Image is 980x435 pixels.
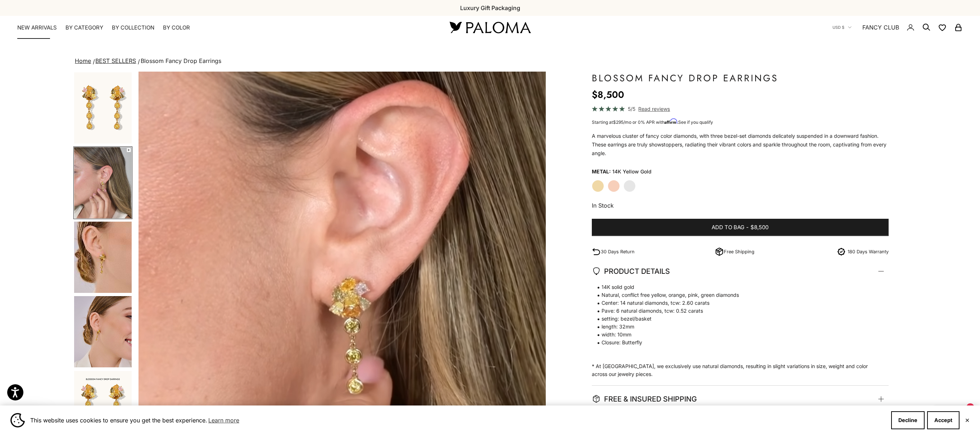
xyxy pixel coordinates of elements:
p: 180 Days Warranty [848,248,889,255]
legend: Metal: [592,166,611,177]
nav: Secondary navigation [832,16,963,39]
summary: PRODUCT DETAILS [592,258,889,285]
span: 14K solid gold [592,283,881,291]
span: width: 10mm [592,331,881,339]
span: Add to bag [712,223,744,232]
a: FANCY CLUB [862,23,899,32]
span: This website uses cookies to ensure you get the best experience. [30,415,885,426]
span: USD $ [832,24,844,31]
summary: By Color [163,24,190,31]
summary: By Collection [112,24,154,31]
img: #YellowGold #WhiteGold #RoseGold [74,222,132,293]
sale-price: $8,500 [592,87,624,102]
img: #YellowGold #RoseGold #WhiteGold [74,147,132,218]
a: Learn more [207,415,240,426]
img: Cookie banner [10,413,25,427]
img: #YellowGold #WhiteGold #RoseGold [74,296,132,367]
span: Read reviews [638,105,670,113]
h1: Blossom Fancy Drop Earrings [592,72,889,85]
span: Starting at /mo or 0% APR with . [592,119,713,125]
button: Add to bag-$8,500 [592,219,889,236]
a: 5/5 Read reviews [592,105,889,113]
img: #YellowGold [74,72,132,144]
button: Go to item 1 [73,72,132,144]
button: Close [965,418,970,422]
summary: By Category [65,24,103,31]
p: * At [GEOGRAPHIC_DATA], we exclusively use natural diamonds, resulting in slight variations in si... [592,283,881,378]
span: FREE & INSURED SHIPPING [592,393,697,405]
nav: Primary navigation [17,24,432,31]
button: Go to item 5 [73,221,132,294]
span: Center: 14 natural diamonds, tcw: 2.60 carats [592,299,881,307]
button: Go to item 4 [73,146,132,219]
variant-option-value: 14K Yellow Gold [612,166,652,177]
summary: FREE & INSURED SHIPPING [592,386,889,412]
span: PRODUCT DETAILS [592,265,670,277]
span: length: 32mm [592,323,881,331]
span: 5/5 [628,105,635,113]
span: Closure: Butterfly [592,339,881,346]
p: Free Shipping [724,248,754,255]
a: BEST SELLERS [95,57,136,64]
span: Pave: 6 natural diamonds, tcw: 0.52 carats [592,307,881,315]
span: setting: bezel/basket [592,315,881,323]
span: Blossom Fancy Drop Earrings [141,57,221,64]
span: Affirm [664,119,677,124]
button: Go to item 6 [73,295,132,368]
span: $8,500 [750,223,768,232]
p: Luxury Gift Packaging [460,3,520,13]
a: Home [75,57,91,64]
p: In Stock [592,201,889,210]
button: USD $ [832,24,852,31]
p: 30 Days Return [601,248,635,255]
a: See if you qualify - Learn more about Affirm Financing (opens in modal) [678,119,713,125]
a: NEW ARRIVALS [17,24,57,31]
span: Natural, conflict free yellow, orange, pink, green diamonds [592,291,881,299]
nav: breadcrumbs [73,56,906,66]
button: Decline [891,411,925,429]
button: Accept [927,411,959,429]
p: A marvelous cluster of fancy color diamonds, with three bezel-set diamonds delicately suspended i... [592,132,889,158]
span: $295 [613,119,623,125]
